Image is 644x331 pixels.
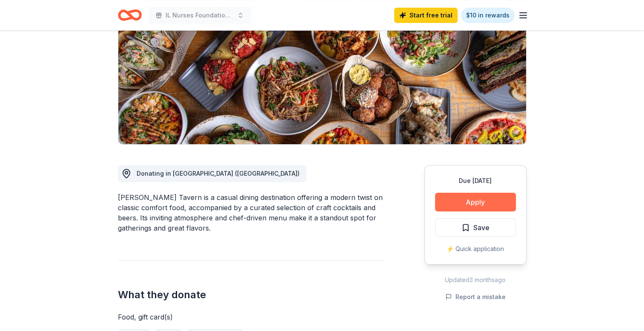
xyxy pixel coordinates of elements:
[473,222,489,233] span: Save
[435,176,516,186] div: Due [DATE]
[394,8,458,23] a: Start free trial
[118,192,384,233] div: [PERSON_NAME] Tavern is a casual dining destination offering a modern twist on classic comfort fo...
[435,218,516,237] button: Save
[118,5,142,25] a: Home
[435,193,516,211] button: Apply
[118,312,384,322] div: Food, gift card(s)
[137,170,300,177] span: Donating in [GEOGRAPHIC_DATA] ([GEOGRAPHIC_DATA])
[435,244,516,254] div: ⚡️ Quick application
[149,7,251,24] button: IL Nurses Foundation Holiday Gala & Fundraiser
[424,275,527,285] div: Updated 3 months ago
[166,10,234,20] span: IL Nurses Foundation Holiday Gala & Fundraiser
[445,292,506,302] button: Report a mistake
[118,288,384,302] h2: What they donate
[461,8,515,23] a: $10 in rewards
